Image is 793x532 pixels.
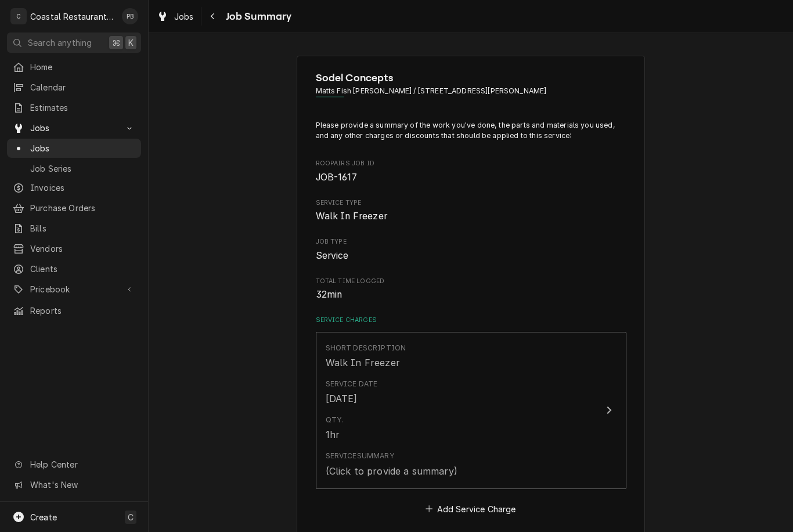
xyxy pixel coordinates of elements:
[30,202,135,214] span: Purchase Orders
[316,316,626,517] div: Service Charges
[30,512,57,522] span: Create
[204,7,222,26] button: Navigate back
[7,139,141,158] a: Jobs
[326,428,340,441] div: 1hr
[316,198,626,208] span: Service Type
[30,162,135,175] span: Job Series
[30,479,134,491] span: What's New
[30,263,135,275] span: Clients
[316,277,626,286] span: Total Time Logged
[10,8,27,24] div: C
[424,501,518,517] button: Add Service Charge
[316,237,626,247] span: Job Type
[7,259,141,278] a: Clients
[7,98,141,117] a: Estimates
[316,316,626,325] label: Service Charges
[7,198,141,218] a: Purchase Orders
[316,211,387,222] span: Walk In Freezer
[30,283,118,295] span: Pricebook
[316,198,626,223] div: Service Type
[174,10,194,23] span: Jobs
[326,451,394,461] div: Service Summary
[326,415,344,425] div: Qty.
[122,8,138,24] div: PB
[316,172,357,183] span: JOB-1617
[30,305,135,317] span: Reports
[112,37,120,49] span: ⌘
[7,57,141,77] a: Home
[316,277,626,302] div: Total Time Logged
[30,61,135,73] span: Home
[316,237,626,262] div: Job Type
[316,288,626,302] span: Total Time Logged
[30,243,135,255] span: Vendors
[316,171,626,184] span: Roopairs Job ID
[326,379,378,389] div: Service Date
[122,8,138,24] div: Phill Blush's Avatar
[30,122,118,134] span: Jobs
[30,222,135,234] span: Bills
[326,392,358,406] div: [DATE]
[7,475,141,494] a: Go to What's New
[7,280,141,299] a: Go to Pricebook
[30,142,135,154] span: Jobs
[30,182,135,194] span: Invoices
[316,70,626,86] span: Name
[326,356,400,370] div: Walk In Freezer
[316,159,626,184] div: Roopairs Job ID
[222,9,292,24] span: Job Summary
[7,455,141,474] a: Go to Help Center
[316,332,626,489] button: Update Line Item
[30,102,135,114] span: Estimates
[316,120,626,142] p: Please provide a summary of the work you've done, the parts and materials you used, and any other...
[316,159,626,168] span: Roopairs Job ID
[316,249,626,263] span: Job Type
[7,301,141,320] a: Reports
[316,70,626,106] div: Client Information
[7,239,141,258] a: Vendors
[28,37,92,49] span: Search anything
[30,10,116,23] div: Coastal Restaurant Repair
[7,178,141,197] a: Invoices
[152,7,199,26] a: Jobs
[30,81,135,93] span: Calendar
[7,118,141,137] a: Go to Jobs
[128,511,134,523] span: C
[7,78,141,97] a: Calendar
[316,289,343,300] span: 32min
[30,458,134,471] span: Help Center
[316,86,626,96] span: Address
[7,219,141,238] a: Bills
[316,250,349,261] span: Service
[7,32,141,53] button: Search anything⌘K
[316,209,626,223] span: Service Type
[128,37,134,49] span: K
[326,343,406,353] div: Short Description
[326,464,457,478] div: (Click to provide a summary)
[7,159,141,178] a: Job Series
